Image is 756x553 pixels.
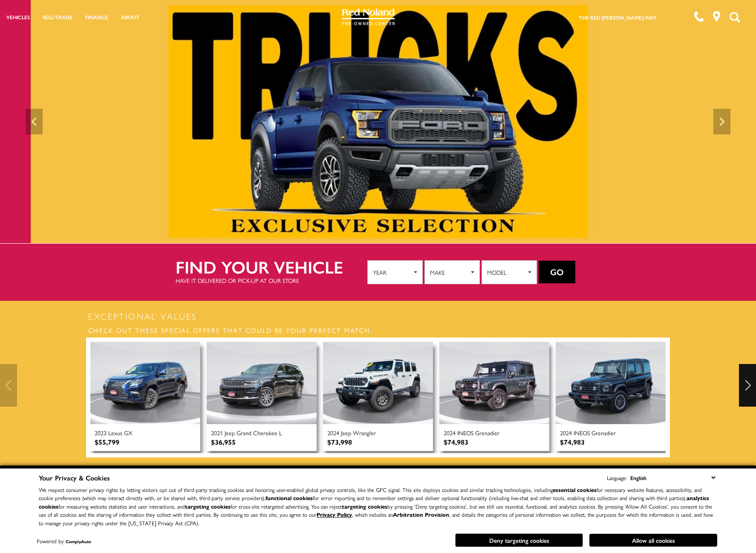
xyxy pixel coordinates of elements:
[556,342,666,425] img: Used 2024 INEOS Grenadier Fieldmaster Edition With Navigation & 4WD
[553,486,597,494] strong: essential cookies
[95,437,119,447] div: $55,799
[342,502,387,510] strong: targeting cookies
[556,342,666,451] a: Used 2024 INEOS Grenadier Fieldmaster Edition With Navigation & 4WD 2024 INEOS Grenadier $74,983
[342,12,395,20] a: Red Noland Pre-Owned
[341,428,351,437] span: Jeep
[317,510,352,518] a: Privacy Policy
[185,502,231,510] strong: targeting cookies
[628,473,717,483] select: Language Select
[439,342,549,451] a: Used 2024 INEOS Grenadier Trialmaster Edition With Navigation & 4WD 2024 INEOS Grenadier $74,983
[444,428,456,437] span: 2024
[539,261,575,284] button: Go
[373,266,412,279] span: Year
[176,276,367,285] p: Have it delivered or pick-up at our store
[39,486,717,527] p: We respect consumer privacy rights by letting visitors opt out of third-party tracking cookies an...
[424,260,480,284] button: Make
[66,538,91,544] a: ComplyAuto
[560,437,585,447] div: $74,983
[124,428,133,437] span: GX
[108,428,122,437] span: Lexus
[739,364,756,407] div: Next
[225,428,235,437] span: Jeep
[487,266,526,279] span: Model
[342,9,395,26] img: Red Noland Pre-Owned
[86,323,670,338] h3: Check out these special offers that could be your perfect match.
[37,538,91,544] div: Powered by
[26,109,43,134] div: Previous
[86,310,670,323] h2: Exceptional Values
[95,428,107,437] span: 2023
[211,437,236,447] div: $36,955
[207,342,317,425] img: Used 2021 Jeep Grand Cherokee L Summit With Navigation & 4WD
[475,428,499,437] span: Grenadier
[39,494,709,510] strong: analytics cookies
[207,342,317,451] a: Used 2021 Jeep Grand Cherokee L Summit With Navigation & 4WD 2021 Jeep Grand Cherokee L $36,955
[607,475,626,480] div: Language:
[327,428,339,437] span: 2024
[90,342,200,425] img: Used 2023 Lexus GX 460 With Navigation & 4WD
[323,342,433,425] img: Used 2024 Jeep Wrangler Rubicon 392 With Navigation & 4WD
[237,428,282,437] span: Grand Cherokee L
[457,428,473,437] span: INEOS
[211,428,223,437] span: 2021
[393,510,449,518] strong: Arbitration Provision
[367,260,423,284] button: Year
[726,0,743,34] button: Open the search field
[455,533,583,547] button: Deny targeting cookies
[592,428,616,437] span: Grenadier
[579,14,657,21] a: The Red [PERSON_NAME] Way
[90,342,200,451] a: Used 2023 Lexus GX 460 With Navigation & 4WD 2023 Lexus GX $55,799
[589,534,717,547] button: Allow all cookies
[560,428,572,437] span: 2024
[176,257,367,276] h2: Find your vehicle
[430,266,469,279] span: Make
[713,109,730,134] div: Next
[482,260,537,284] button: Model
[444,437,468,447] div: $74,983
[327,437,352,447] div: $73,998
[265,494,313,502] strong: functional cookies
[353,428,376,437] span: Wrangler
[39,473,110,483] span: Your Privacy & Cookies
[323,342,433,451] a: Used 2024 Jeep Wrangler Rubicon 392 With Navigation & 4WD 2024 Jeep Wrangler $73,998
[574,428,590,437] span: INEOS
[439,342,549,425] img: Used 2024 INEOS Grenadier Trialmaster Edition With Navigation & 4WD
